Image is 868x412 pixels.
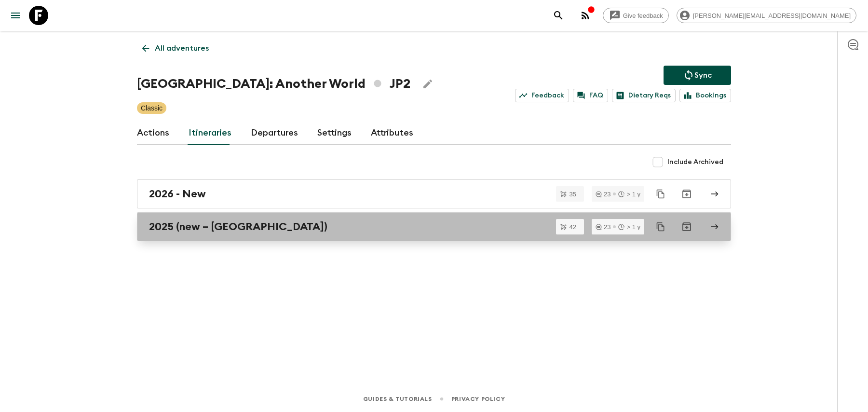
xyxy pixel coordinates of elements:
button: Duplicate [652,218,669,235]
h1: [GEOGRAPHIC_DATA]: Another World JP2 [137,74,410,94]
h2: 2025 (new – [GEOGRAPHIC_DATA]) [149,220,327,233]
a: Feedback [515,89,569,102]
span: Give feedback [618,12,668,19]
a: 2025 (new – [GEOGRAPHIC_DATA]) [137,212,731,241]
a: Privacy Policy [451,394,505,404]
button: search adventures [549,6,568,25]
p: Sync [694,69,712,81]
div: > 1 y [618,191,640,197]
div: [PERSON_NAME][EMAIL_ADDRESS][DOMAIN_NAME] [677,8,856,23]
p: Classic [141,103,163,113]
button: Edit Adventure Title [418,74,437,94]
a: Guides & Tutorials [363,394,432,404]
span: [PERSON_NAME][EMAIL_ADDRESS][DOMAIN_NAME] [688,12,856,19]
button: Sync adventure departures to the booking engine [664,66,731,85]
button: menu [6,6,25,25]
a: Actions [137,122,169,145]
span: Include Archived [667,157,723,167]
button: Duplicate [652,185,669,203]
div: 23 [596,224,610,230]
a: Give feedback [603,8,669,23]
button: Archive [677,217,696,236]
a: All adventures [137,39,214,58]
a: Dietary Reqs [612,89,676,102]
span: 35 [564,191,582,197]
span: 42 [564,224,582,230]
a: Itineraries [189,122,231,145]
button: Archive [677,184,696,204]
a: Departures [251,122,298,145]
p: All adventures [155,42,209,54]
a: Bookings [679,89,731,102]
a: 2026 - New [137,179,731,208]
a: Settings [317,122,352,145]
a: Attributes [371,122,413,145]
div: > 1 y [618,224,640,230]
a: FAQ [573,89,608,102]
div: 23 [596,191,610,197]
h2: 2026 - New [149,188,206,200]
